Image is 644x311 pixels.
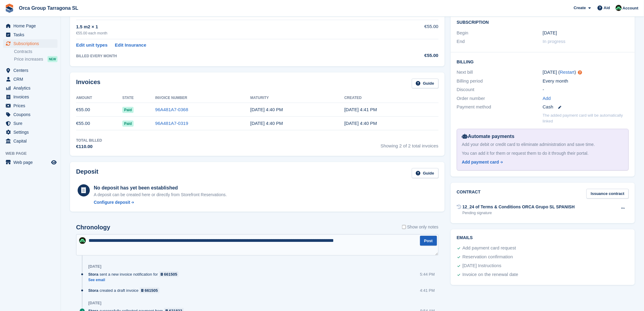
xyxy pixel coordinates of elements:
[424,239,433,243] font: Post
[3,30,58,39] a: menu
[3,119,58,128] a: menu
[13,41,39,46] font: Subscriptions
[543,96,551,101] font: Add
[457,189,481,194] font: Contract
[13,94,29,99] font: Invoices
[623,6,639,10] font: Account
[155,121,188,126] a: 96A481A7-0319
[3,110,58,119] a: menu
[13,23,36,28] font: Home Page
[76,144,93,149] font: €110.00
[122,96,134,100] font: State
[457,78,483,83] font: Billing period
[88,288,98,293] font: Stora
[76,96,92,100] font: Amount
[463,211,492,215] font: Pending signature
[164,272,177,277] font: 661505
[155,107,188,112] font: 96A481A7-0368
[425,53,439,58] font: €55.00
[13,32,24,37] font: Tasks
[76,79,100,85] font: Invoices
[100,288,138,293] font: created a draft invoice
[420,272,435,277] font: 5:44 PM
[407,224,439,229] font: Show only notes
[124,108,132,112] font: Paid
[76,107,90,112] font: €55.00
[3,128,58,136] a: menu
[543,69,560,75] font: [DATE] (
[425,24,439,29] font: €55.00
[462,142,595,147] font: Add your debit or credit card to eliminate administration and save time.
[3,93,58,101] a: menu
[94,199,227,206] a: Configure deposit
[88,264,101,269] font: [DATE]
[13,130,29,135] font: Settings
[13,139,27,143] font: Capital
[79,237,86,244] img: Tania
[3,101,58,110] a: menu
[381,143,439,148] font: Showing 2 of 2 total invoices
[543,30,557,37] time: 2025-06-26 23:00:00 UTC
[616,5,622,11] img: Tania
[402,224,406,230] input: Show only notes
[14,49,32,54] font: Contracts
[88,278,105,282] font: See email
[13,121,23,126] font: Sure
[457,20,489,25] font: Subscription
[159,271,179,277] a: 661505
[345,107,377,112] font: [DATE] 4:41 PM
[543,87,544,92] font: -
[463,272,518,277] font: Invoice on the renewal date
[3,22,58,30] a: menu
[3,137,58,145] a: menu
[49,58,56,61] font: NEW
[543,78,568,83] font: Every month
[560,69,575,75] font: Restart
[13,86,30,90] font: Analytics
[543,104,553,109] font: Cash
[3,84,58,92] a: menu
[250,107,283,112] time: 2025-07-28 14:40:56 UTC
[13,112,30,117] font: Coupons
[13,103,25,108] font: Prices
[420,236,437,246] button: Post
[462,159,621,165] a: Add payment card
[94,192,227,197] font: A deposit can be created here or directly from Storefront Reservations.
[3,39,58,48] a: menu
[140,288,159,293] a: 661505
[463,263,502,268] font: [DATE] Instructions
[250,121,283,126] time: 2025-06-28 14:40:56 UTC
[543,39,565,44] font: In progress
[543,113,623,124] font: The added payment card will be automatically linked
[463,204,575,209] font: 12_24 of Terms & Conditions ORCA Grupo SL SPANISH
[76,42,107,48] font: Edit unit types
[13,77,23,82] font: CRM
[604,5,610,10] font: Aid
[462,160,499,164] font: Add payment card
[76,31,107,35] font: €55.00 each month
[457,235,473,240] font: Emails
[88,301,101,305] font: [DATE]
[457,69,473,75] font: Next bill
[13,68,28,73] font: Centers
[420,288,435,293] font: 4:41 PM
[13,160,33,165] font: Web page
[575,69,576,75] font: )
[423,171,434,175] font: Guide
[457,30,468,35] font: Begin
[457,104,491,109] font: Payment method
[14,56,58,62] a: Price increases NEW
[19,5,78,11] font: Orca Group Tarragona SL
[3,158,58,167] a: menu
[250,96,269,100] font: Maturity
[457,39,465,44] font: End
[14,49,58,55] a: Contracts
[577,70,583,75] div: Tooltip anchor
[250,121,283,126] font: [DATE] 4:40 PM
[468,134,515,139] font: Automate payments
[100,272,158,277] font: sent a new invoice notification for
[76,24,98,29] font: 1.5 m2 × 1
[412,79,439,89] a: Guide
[457,87,474,92] font: Discount
[250,107,283,112] font: [DATE] 4:40 PM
